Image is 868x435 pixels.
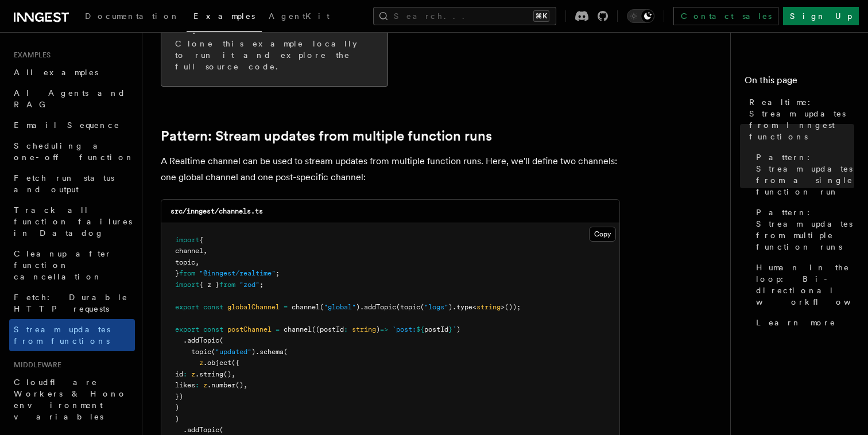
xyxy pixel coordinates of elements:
[360,303,396,311] span: .addTopic
[170,207,263,215] code: src/inngest/channels.ts
[183,336,219,344] span: .addTopic
[14,249,112,281] span: Cleanup after function cancellation
[9,319,135,351] a: Stream updates from functions
[783,7,859,25] a: Sign Up
[161,128,492,144] a: Pattern: Stream updates from multiple function runs
[284,303,288,311] span: =
[276,269,280,277] span: ;
[276,325,280,333] span: =
[175,403,179,411] span: )
[195,258,199,266] span: ,
[211,348,215,356] span: (
[231,370,235,378] span: ,
[673,7,778,25] a: Contact sales
[751,202,854,257] a: Pattern: Stream updates from multiple function runs
[203,325,223,333] span: const
[219,336,223,344] span: (
[175,303,199,311] span: export
[284,325,312,333] span: channel
[320,303,324,311] span: (
[227,325,272,333] span: postChannel
[191,370,195,378] span: z
[745,73,854,92] h4: On this page
[175,393,183,401] span: })
[756,152,854,197] span: Pattern: Stream updates from a single function run
[533,10,549,22] kbd: ⌘K
[9,200,135,243] a: Track all function failures in Datadog
[416,325,424,333] span: ${
[448,325,452,333] span: }
[183,370,187,378] span: :
[344,325,348,333] span: :
[219,281,235,289] span: from
[420,303,424,311] span: (
[259,281,263,289] span: ;
[756,317,836,328] span: Learn more
[199,281,219,289] span: { z }
[85,11,180,21] span: Documentation
[324,303,356,311] span: "global"
[452,303,472,311] span: .type
[751,312,854,333] a: Learn more
[9,372,135,427] a: Cloudflare Workers & Hono environment variables
[203,359,231,367] span: .object
[195,370,223,378] span: .string
[191,348,211,356] span: topic
[9,287,135,319] a: Fetch: Durable HTTP requests
[14,378,127,421] span: Cloudflare Workers & Hono environment variables
[424,303,448,311] span: "logs"
[9,83,135,115] a: AI Agents and RAG
[9,243,135,287] a: Cleanup after function cancellation
[9,135,135,168] a: Scheduling a one-off function
[501,303,521,311] span: >());
[243,381,247,389] span: ,
[235,381,243,389] span: ()
[227,303,280,311] span: globalChannel
[193,11,255,21] span: Examples
[219,426,223,434] span: (
[352,325,376,333] span: string
[284,348,288,356] span: (
[195,381,199,389] span: :
[175,370,183,378] span: id
[9,168,135,200] a: Fetch run status and output
[396,303,400,311] span: (
[262,3,336,31] a: AgentKit
[14,173,114,194] span: Fetch run status and output
[231,359,239,367] span: ({
[175,381,195,389] span: likes
[223,370,231,378] span: ()
[175,247,203,255] span: channel
[14,205,132,238] span: Track all function failures in Datadog
[373,7,556,25] button: Search...⌘K
[452,325,456,333] span: `
[448,303,452,311] span: )
[14,68,98,77] span: All examples
[183,426,219,434] span: .addTopic
[78,3,187,31] a: Documentation
[627,9,654,23] button: Toggle dark mode
[9,115,135,135] a: Email Sequence
[756,207,854,253] span: Pattern: Stream updates from multiple function runs
[14,88,126,109] span: AI Agents and RAG
[292,303,320,311] span: channel
[380,325,388,333] span: =>
[14,293,128,313] span: Fetch: Durable HTTP requests
[203,303,223,311] span: const
[175,281,199,289] span: import
[175,415,179,423] span: )
[239,281,259,289] span: "zod"
[175,236,199,244] span: import
[203,247,207,255] span: ,
[199,236,203,244] span: {
[175,38,374,72] p: Clone this example locally to run it and explore the full source code.
[199,269,276,277] span: "@inngest/realtime"
[175,269,179,277] span: }
[749,96,854,142] span: Realtime: Stream updates from Inngest functions
[376,325,380,333] span: )
[745,92,854,147] a: Realtime: Stream updates from Inngest functions
[14,325,110,345] span: Stream updates from functions
[215,348,251,356] span: "updated"
[356,303,360,311] span: )
[751,257,854,312] a: Human in the loop: Bi-directional workflows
